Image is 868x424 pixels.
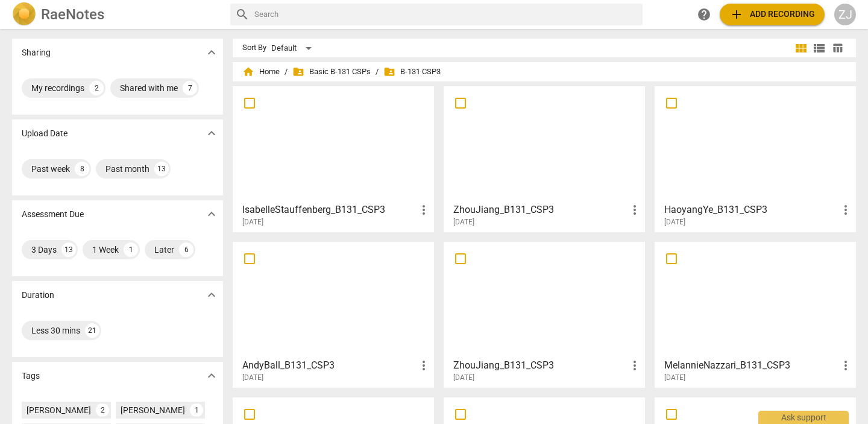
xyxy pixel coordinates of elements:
span: more_vert [417,203,431,217]
div: 1 [124,242,138,257]
div: Past week [31,163,70,175]
h3: MelannieNazzari_B131_CSP3 [664,358,838,373]
div: 6 [179,242,193,257]
div: 7 [183,81,197,95]
span: [DATE] [453,217,474,227]
span: folder_shared [292,66,304,78]
div: 1 [190,403,203,417]
span: add [729,7,744,22]
span: [DATE] [453,373,474,383]
button: List view [810,39,828,57]
button: Show more [203,367,221,385]
span: Home [242,66,280,78]
input: Search [254,5,638,24]
a: IsabelleStauffenberg_B131_CSP3[DATE] [237,90,430,227]
div: 8 [75,162,89,176]
img: Logo [12,2,36,27]
button: Show more [203,124,221,142]
div: Past month [105,163,149,175]
div: 1 Week [92,244,119,256]
button: Show more [203,205,221,223]
span: more_vert [627,203,642,217]
p: Assessment Due [22,208,84,221]
h3: ZhouJiang_B131_CSP3 [453,203,627,217]
div: Ask support [758,411,849,424]
span: B-131 CSP3 [383,66,441,78]
span: view_module [794,41,808,55]
span: Basic B-131 CSPs [292,66,371,78]
a: ZhouJiang_B131_CSP3[DATE] [448,246,641,382]
span: help [697,7,711,22]
span: table_chart [832,42,843,54]
span: expand_more [204,288,219,302]
a: LogoRaeNotes [12,2,221,27]
h3: AndyBall_B131_CSP3 [242,358,417,373]
a: Help [693,4,715,25]
div: 21 [85,323,99,338]
span: Add recording [729,7,815,22]
span: [DATE] [242,217,263,227]
button: Table view [828,39,846,57]
div: [PERSON_NAME] [27,404,91,416]
button: Show more [203,43,221,62]
span: expand_more [204,369,219,383]
span: / [376,68,379,77]
span: more_vert [417,358,431,373]
h3: IsabelleStauffenberg_B131_CSP3 [242,203,417,217]
div: Less 30 mins [31,324,80,337]
h3: HaoyangYe_B131_CSP3 [664,203,838,217]
div: 13 [61,242,76,257]
div: Sort By [242,43,266,52]
div: 2 [96,403,109,417]
p: Sharing [22,46,51,59]
a: HaoyangYe_B131_CSP3[DATE] [659,90,852,227]
span: [DATE] [664,217,685,227]
a: MelannieNazzari_B131_CSP3[DATE] [659,246,852,382]
button: ZJ [834,4,856,25]
span: expand_more [204,45,219,60]
span: / [285,68,288,77]
p: Duration [22,289,54,302]
div: Shared with me [120,82,178,94]
span: home [242,66,254,78]
button: Upload [720,4,825,25]
span: view_list [812,41,826,55]
h2: RaeNotes [41,6,104,23]
div: 13 [154,162,169,176]
span: expand_more [204,207,219,221]
div: Default [271,39,316,58]
span: folder_shared [383,66,395,78]
span: [DATE] [664,373,685,383]
span: more_vert [838,358,853,373]
a: ZhouJiang_B131_CSP3[DATE] [448,90,641,227]
button: Show more [203,286,221,304]
div: 2 [89,81,104,95]
span: search [235,7,250,22]
span: more_vert [838,203,853,217]
p: Tags [22,370,40,382]
div: [PERSON_NAME] [121,404,185,416]
h3: ZhouJiang_B131_CSP3 [453,358,627,373]
span: [DATE] [242,373,263,383]
p: Upload Date [22,127,68,140]
span: more_vert [627,358,642,373]
div: Later [154,244,174,256]
div: My recordings [31,82,84,94]
span: expand_more [204,126,219,141]
button: Tile view [792,39,810,57]
div: 3 Days [31,244,57,256]
a: AndyBall_B131_CSP3[DATE] [237,246,430,382]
